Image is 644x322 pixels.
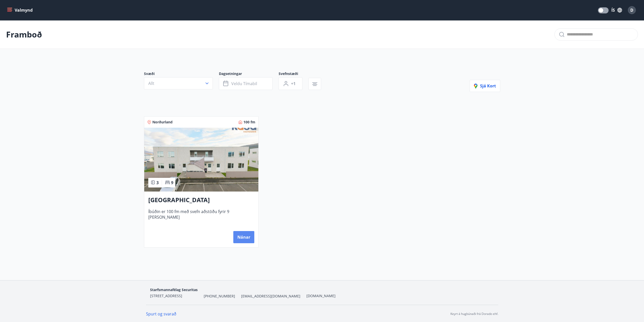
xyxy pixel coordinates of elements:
span: Svæði [144,71,219,77]
span: [EMAIL_ADDRESS][DOMAIN_NAME] [241,294,300,299]
span: Allt [148,81,154,86]
button: ÍS [609,6,625,15]
p: Framboð [6,29,42,40]
button: +1 [279,77,302,90]
a: Spurt og svarað [146,311,176,317]
button: Nánar [233,231,254,243]
span: [STREET_ADDRESS] [150,293,182,298]
span: Svefnstæði [279,71,308,77]
span: 3 [156,180,159,185]
span: Norðurland [152,120,173,125]
span: Íbúðin er 100 fm með svefn aðstöðu fyrir 9 [PERSON_NAME] [148,209,254,225]
button: menu [6,6,35,15]
span: 9 [171,180,173,185]
a: [DOMAIN_NAME] [306,293,336,298]
button: Allt [144,77,213,89]
button: D [626,4,638,16]
span: D [630,7,633,13]
span: Dagsetningar [219,71,279,77]
span: 100 fm [243,120,255,125]
button: Sjá kort [470,80,500,92]
img: Paella dish [144,128,258,192]
span: Veldu tímabil [231,81,257,86]
span: Starfsmannafélag Securitas [150,287,198,292]
h3: [GEOGRAPHIC_DATA] [148,196,254,205]
span: [PHONE_NUMBER] [204,294,235,299]
span: Translations Mode [599,8,603,13]
span: +1 [291,81,296,86]
button: Veldu tímabil [219,77,273,90]
span: Sjá kort [474,83,496,89]
p: Keyrt á hugbúnaði frá Dorado ehf. [450,312,498,316]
